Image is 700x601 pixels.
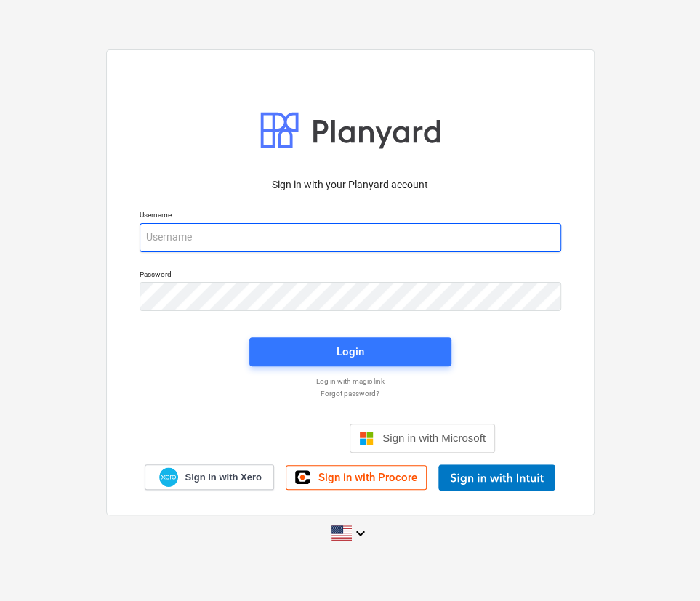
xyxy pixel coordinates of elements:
iframe: Chat Widget [627,531,700,601]
p: Username [140,210,561,222]
i: keyboard_arrow_down [352,525,369,542]
span: Sign in with Procore [318,471,417,484]
span: Sign in with Xero [185,471,261,484]
a: Forgot password? [132,389,568,398]
img: Xero logo [159,467,178,487]
p: Sign in with your Planyard account [140,177,561,193]
input: Username [140,223,561,252]
a: Log in with magic link [132,376,568,386]
a: Sign in with Procore [286,465,427,490]
a: Sign in with Xero [145,464,274,490]
div: Login [337,342,364,361]
span: Sign in with Microsoft [382,432,486,444]
p: Password [140,270,561,282]
button: Login [249,337,451,366]
iframe: Sign in with Google Button [198,422,345,454]
img: Microsoft logo [359,431,374,445]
